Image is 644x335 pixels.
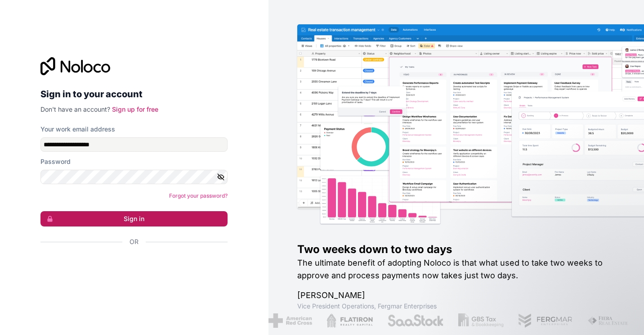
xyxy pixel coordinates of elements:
img: /assets/flatiron-C8eUkumj.png [294,313,341,328]
label: Password [40,157,71,166]
h2: Sign in to your account [40,86,228,102]
a: Forgot your password? [169,192,228,199]
input: Email address [40,137,228,152]
img: /assets/saastock-C6Zbiodz.png [355,313,411,328]
iframe: Sign in with Google Button [36,256,225,276]
h1: [PERSON_NAME] [297,289,615,302]
span: Don't have an account? [40,105,110,113]
label: Your work email address [40,125,115,134]
h1: Two weeks down to two days [297,242,615,257]
a: Sign up for free [112,105,158,113]
img: /assets/american-red-cross-BAupjrZR.png [236,313,280,328]
h2: The ultimate benefit of adopting Noloco is that what used to take two weeks to approve and proces... [297,257,615,282]
button: Sign in [40,211,228,226]
iframe: Intercom notifications message [464,267,644,330]
span: Or [130,237,139,246]
input: Password [40,170,228,184]
h1: Vice President Operations , Fergmar Enterprises [297,302,615,311]
img: /assets/gbstax-C-GtDUiK.png [426,313,472,328]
